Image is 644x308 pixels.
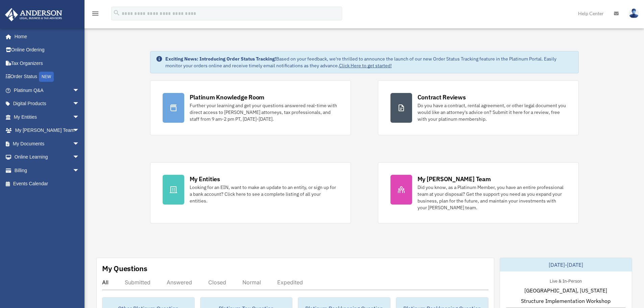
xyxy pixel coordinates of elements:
a: Online Ordering [5,43,90,57]
div: NEW [39,72,54,82]
a: Tax Organizers [5,56,90,70]
div: Live & In-Person [544,277,587,284]
div: My [PERSON_NAME] Team [418,175,491,183]
a: My Entities Looking for an EIN, want to make an update to an entity, or sign up for a bank accoun... [150,162,351,223]
i: search [113,9,120,17]
div: Submitted [125,279,150,286]
div: [DATE]-[DATE] [500,258,632,271]
img: User Pic [629,8,639,18]
div: My Entities [190,175,220,183]
div: My Questions [102,263,147,274]
a: Online Learningarrow_drop_down [5,150,90,164]
a: Platinum Q&Aarrow_drop_down [5,84,90,97]
a: My Documentsarrow_drop_down [5,137,90,150]
a: Click Here to get started! [339,63,392,69]
i: menu [91,9,99,18]
span: arrow_drop_down [73,110,86,124]
div: Do you have a contract, rental agreement, or other legal document you would like an attorney's ad... [418,102,566,122]
div: Expedited [277,279,303,286]
span: arrow_drop_down [73,124,86,138]
a: menu [91,12,99,18]
div: Platinum Knowledge Room [190,93,265,101]
div: Did you know, as a Platinum Member, you have an entire professional team at your disposal? Get th... [418,184,566,211]
a: Contract Reviews Do you have a contract, rental agreement, or other legal document you would like... [378,80,579,135]
div: Normal [242,279,261,286]
span: Structure Implementation Workshop [521,297,611,305]
a: Events Calendar [5,177,90,191]
a: My Entitiesarrow_drop_down [5,110,90,124]
a: Platinum Knowledge Room Further your learning and get your questions answered real-time with dire... [150,80,351,135]
div: Further your learning and get your questions answered real-time with direct access to [PERSON_NAM... [190,102,338,122]
a: My [PERSON_NAME] Team Did you know, as a Platinum Member, you have an entire professional team at... [378,162,579,223]
span: arrow_drop_down [73,97,86,111]
a: Order StatusNEW [5,70,90,84]
div: Looking for an EIN, want to make an update to an entity, or sign up for a bank account? Click her... [190,184,338,204]
strong: Exciting News: Introducing Order Status Tracking! [165,56,276,62]
span: arrow_drop_down [73,137,86,151]
a: Home [5,30,86,43]
div: Closed [208,279,226,286]
div: All [102,279,109,286]
div: Contract Reviews [418,93,466,101]
span: arrow_drop_down [73,84,86,97]
a: My [PERSON_NAME] Teamarrow_drop_down [5,124,90,137]
img: Anderson Advisors Platinum Portal [3,8,64,21]
a: Billingarrow_drop_down [5,164,90,177]
span: arrow_drop_down [73,150,86,164]
div: Answered [167,279,192,286]
a: Digital Productsarrow_drop_down [5,97,90,111]
span: arrow_drop_down [73,164,86,177]
div: Based on your feedback, we're thrilled to announce the launch of our new Order Status Tracking fe... [165,55,573,69]
span: [GEOGRAPHIC_DATA], [US_STATE] [524,286,607,294]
